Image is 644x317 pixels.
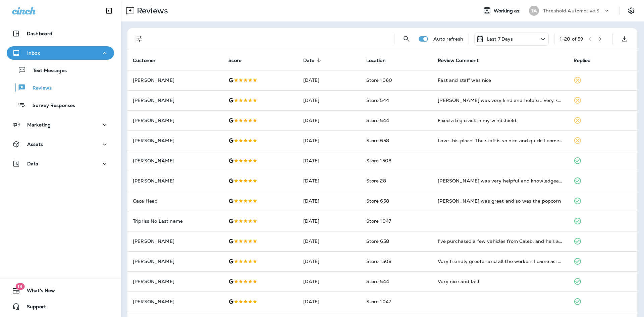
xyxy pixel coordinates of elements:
div: Very nice and fast [438,278,562,285]
p: [PERSON_NAME] [133,259,218,264]
td: [DATE] [298,211,361,231]
p: [PERSON_NAME] [133,138,218,143]
button: Survey Responses [7,98,114,112]
p: Auto refresh [433,36,463,42]
span: Working as: [494,8,522,14]
span: Date [303,58,315,63]
span: Store 658 [366,138,389,144]
span: Customer [133,58,156,63]
button: Dashboard [7,27,114,40]
span: Replied [574,57,600,63]
p: Marketing [27,122,51,127]
td: [DATE] [298,110,361,130]
p: Threshold Automotive Service dba Grease Monkey [543,8,603,13]
td: [DATE] [298,90,361,110]
span: Location [366,58,386,63]
div: TA [529,6,539,16]
button: Reviews [7,81,114,95]
p: [PERSON_NAME] [133,158,218,163]
span: Location [366,57,394,63]
td: [DATE] [298,130,361,151]
p: Inbox [27,50,40,56]
span: Review Comment [438,58,479,63]
button: Collapse Sidebar [100,4,118,17]
td: [DATE] [298,171,361,191]
button: Filters [133,32,146,46]
span: Store 1047 [366,218,391,224]
td: [DATE] [298,292,361,312]
div: Love this place! The staff is so nice and quick! I come here for all my oil changes and services. [438,137,562,144]
div: matthew was great and so was the popcorn [438,198,562,204]
span: Store 544 [366,278,389,284]
p: Reviews [134,6,168,16]
div: Fast and staff was nice [438,77,562,84]
p: [PERSON_NAME] [133,178,218,183]
button: Data [7,157,114,170]
td: [DATE] [298,231,361,251]
p: [PERSON_NAME] [133,279,218,284]
span: Store 28 [366,178,386,184]
p: Text Messages [26,68,67,74]
span: Review Comment [438,57,487,63]
span: What's New [20,288,55,296]
p: Last 7 Days [487,36,513,42]
div: Danny was very helpful and knowledgeable would come back again [438,177,562,184]
span: Store 544 [366,117,389,123]
span: Store 1060 [366,77,392,83]
span: Store 658 [366,198,389,204]
button: Settings [625,5,637,17]
td: [DATE] [298,70,361,90]
span: Store 1047 [366,299,391,305]
span: Store 1508 [366,258,391,264]
p: Survey Responses [26,103,75,109]
div: Fixed a big crack in my windshield. [438,117,562,124]
button: 19What's New [7,284,114,297]
button: Inbox [7,46,114,60]
span: Support [20,304,46,312]
p: [PERSON_NAME] [133,98,218,103]
p: Tripriss No Last name [133,218,218,224]
span: 19 [15,283,24,290]
p: [PERSON_NAME] [133,77,218,83]
td: [DATE] [298,251,361,271]
p: Dashboard [27,31,52,36]
span: Date [303,57,323,63]
p: [PERSON_NAME] [133,118,218,123]
div: 1 - 20 of 59 [560,36,583,42]
span: Replied [574,58,591,63]
button: Search Reviews [400,32,413,46]
td: [DATE] [298,271,361,292]
p: Caca Head [133,198,218,204]
span: Store 544 [366,97,389,103]
p: Reviews [26,85,52,92]
p: [PERSON_NAME] [133,299,218,304]
td: [DATE] [298,151,361,171]
span: Customer [133,57,164,63]
button: Assets [7,138,114,151]
button: Marketing [7,118,114,131]
p: [PERSON_NAME] [133,239,218,244]
td: [DATE] [298,191,361,211]
div: Jared was very kind and helpful. Very knowledgeable about my car. Even made sure to give me the s... [438,97,562,104]
span: Score [228,57,250,63]
div: Very friendly greeter and all the workers I came across were nice and polite. Changed my oil quic... [438,258,562,265]
p: Assets [27,142,43,147]
span: Store 658 [366,238,389,244]
div: I’ve purchased a few vehicles from Caleb, and he’s always been honest and helped me get a great d... [438,238,562,245]
p: Data [27,161,39,166]
button: Text Messages [7,63,114,77]
button: Support [7,300,114,313]
span: Store 1508 [366,158,391,164]
button: Export as CSV [618,32,631,46]
span: Score [228,58,241,63]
